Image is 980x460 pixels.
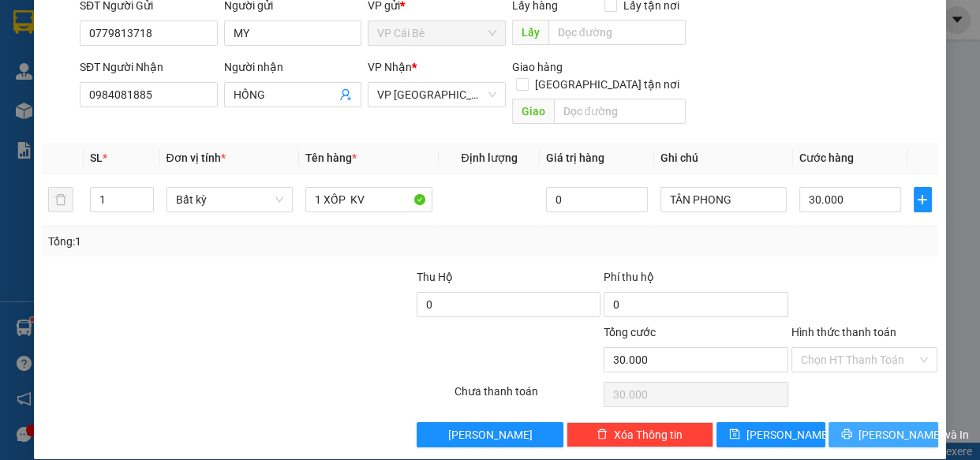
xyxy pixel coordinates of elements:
[48,233,380,250] div: Tổng: 1
[604,326,656,338] span: Tổng cước
[176,188,284,211] span: Bất kỳ
[166,151,226,164] span: Đơn vị tính
[614,426,683,443] span: Xóa Thông tin
[461,151,517,164] span: Định lượng
[377,83,496,107] span: VP Sài Gòn
[417,271,453,283] span: Thu Hộ
[546,151,604,164] span: Giá trị hàng
[597,428,608,441] span: delete
[90,151,103,164] span: SL
[224,58,362,76] div: Người nhận
[799,151,854,164] span: Cước hàng
[417,422,563,447] button: [PERSON_NAME]
[554,99,686,124] input: Dọc đường
[858,426,969,443] span: [PERSON_NAME] và In
[512,20,548,45] span: Lấy
[80,58,218,76] div: SĐT Người Nhận
[567,422,713,447] button: deleteXóa Thông tin
[305,187,432,212] input: VD: Bàn, Ghế
[48,187,73,212] button: delete
[915,193,931,206] span: plus
[368,61,412,73] span: VP Nhận
[377,21,496,45] span: VP Cái Bè
[512,61,563,73] span: Giao hàng
[604,268,787,292] div: Phí thu hộ
[512,99,554,124] span: Giao
[546,187,648,212] input: 0
[448,426,533,443] span: [PERSON_NAME]
[660,187,787,212] input: Ghi Chú
[716,422,825,447] button: save[PERSON_NAME]
[654,143,794,174] th: Ghi chú
[453,383,603,410] div: Chưa thanh toán
[548,20,686,45] input: Dọc đường
[746,426,831,443] span: [PERSON_NAME]
[305,151,357,164] span: Tên hàng
[791,326,896,338] label: Hình thức thanh toán
[914,187,932,212] button: plus
[339,88,352,101] span: user-add
[841,428,852,441] span: printer
[829,422,937,447] button: printer[PERSON_NAME] và In
[729,428,740,441] span: save
[529,76,686,93] span: [GEOGRAPHIC_DATA] tận nơi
